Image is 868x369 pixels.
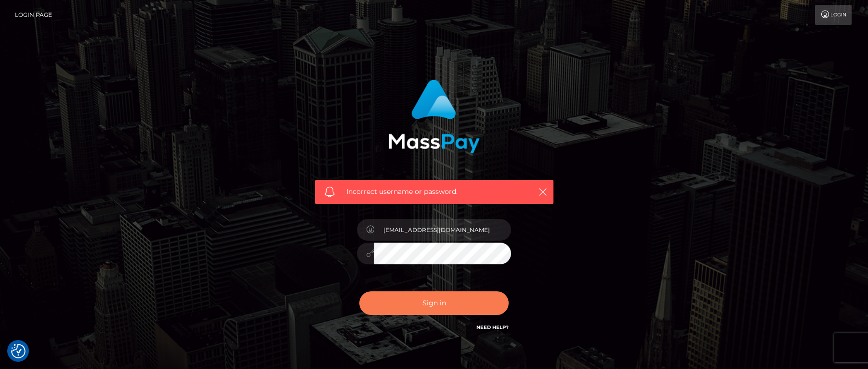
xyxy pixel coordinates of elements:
button: Sign in [359,291,509,315]
a: Need Help? [476,324,509,330]
img: Revisit consent button [11,344,26,358]
a: Login [815,5,852,25]
input: Username... [374,219,511,241]
span: Incorrect username or password. [346,187,522,197]
button: Consent Preferences [11,344,26,358]
a: Login Page [15,5,52,25]
img: MassPay Login [388,80,480,153]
